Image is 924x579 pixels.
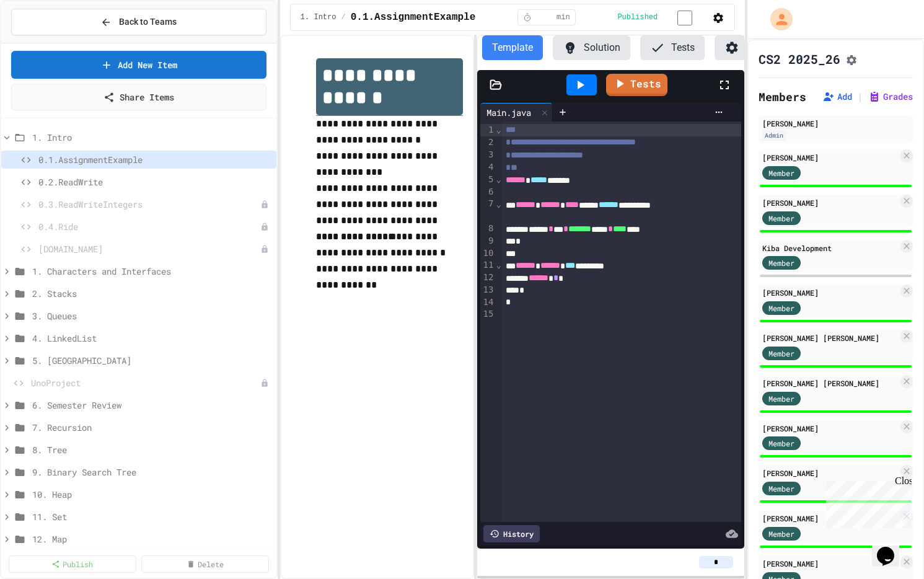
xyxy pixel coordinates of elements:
span: 2. Stacks [32,287,271,300]
span: 5. [GEOGRAPHIC_DATA] [32,354,271,367]
div: Chat with us now!Close [5,5,86,79]
span: Published [617,12,658,22]
span: 7. Recursion [32,421,271,434]
div: Content is published and visible to students [617,9,707,25]
iframe: chat widget [821,475,912,528]
span: 0.2.ReadWrite [38,175,271,188]
span: 1. Intro [32,131,271,144]
span: 6. Semester Review [32,399,271,412]
button: Add [822,91,852,103]
span: Back to Teams [119,15,177,29]
span: [DOMAIN_NAME] [38,242,260,255]
div: [PERSON_NAME] [762,118,909,129]
div: [PERSON_NAME] [762,423,898,434]
span: Member [768,348,794,359]
span: | [857,89,863,104]
span: Member [768,438,794,449]
span: Member [768,213,794,224]
span: 11. Set [32,510,271,523]
div: Admin [762,130,786,141]
div: Unpublished [260,245,269,254]
span: 0.4.Ride [38,220,260,233]
span: 0.3.ReadWriteIntegers [38,198,260,211]
div: [PERSON_NAME] [762,513,898,524]
span: Member [768,393,794,404]
a: Share Items [11,84,266,110]
span: 0.1.AssignmentExample [38,153,271,166]
a: Delete [141,555,269,573]
div: [PERSON_NAME] [762,558,898,569]
span: 9. Binary Search Tree [32,466,271,479]
h2: Members [759,88,806,105]
div: Unpublished [260,223,269,231]
span: 12. Map [32,533,271,546]
div: [PERSON_NAME] [762,197,898,208]
span: 10. Heap [32,488,271,501]
div: [PERSON_NAME] [762,467,898,479]
span: 4. LinkedList [32,332,271,345]
button: Assignment Settings [845,51,858,66]
span: / [341,12,345,22]
div: [PERSON_NAME] [762,152,898,163]
span: UnoProject [31,376,260,389]
iframe: chat widget [872,529,912,567]
a: Publish [9,555,136,573]
span: Member [768,528,794,539]
button: Back to Teams [11,9,266,35]
span: 0.1.AssignmentExample [351,10,476,25]
span: Member [768,167,794,179]
div: My Account [757,5,796,33]
span: 3. Queues [32,309,271,322]
h1: CS2 2025_26 [759,50,840,68]
button: Grades [868,91,913,103]
div: [PERSON_NAME] [PERSON_NAME] [762,332,898,343]
a: Add New Item [11,51,266,79]
span: 1. Intro [301,12,337,22]
input: publish toggle [662,11,707,25]
div: Unpublished [260,200,269,209]
div: [PERSON_NAME] [PERSON_NAME] [762,378,898,389]
span: Member [768,303,794,314]
span: Member [768,483,794,494]
span: min [557,12,570,22]
span: 8. Tree [32,443,271,456]
span: 1. Characters and Interfaces [32,265,271,278]
div: [PERSON_NAME] [762,287,898,298]
span: Member [768,257,794,268]
div: Unpublished [260,379,269,387]
div: Kiba Development [762,242,898,254]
